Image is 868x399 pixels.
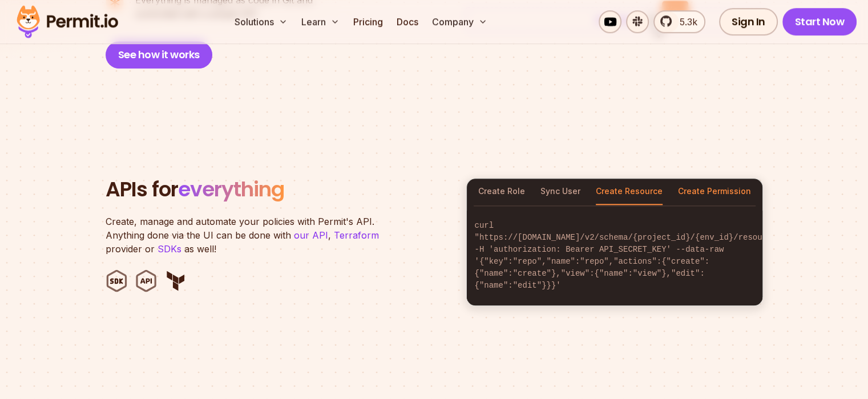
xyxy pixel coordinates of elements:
[349,10,387,33] a: Pricing
[297,10,344,33] button: Learn
[782,8,857,35] a: Start Now
[653,10,705,33] a: 5.3k
[427,10,492,33] button: Company
[719,8,778,35] a: Sign In
[106,215,391,256] p: Create, manage and automate your policies with Permit's API. Anything done via the UI can be done...
[158,243,181,255] a: SDKs
[334,229,379,241] a: Terraform
[678,179,751,205] button: Create Permission
[478,179,525,205] button: Create Role
[596,179,663,205] button: Create Resource
[673,15,697,29] span: 5.3k
[467,211,762,301] code: curl "https://[DOMAIN_NAME]/v2/schema/{project_id}/{env_id}/resources" -H 'authorization: Bearer ...
[11,2,123,41] img: Permit logo
[178,175,284,204] span: everything
[392,10,423,33] a: Docs
[294,229,328,241] a: our API
[230,10,292,33] button: Solutions
[106,41,212,68] button: See how it works
[106,178,453,201] h2: APIs for
[540,179,580,205] button: Sync User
